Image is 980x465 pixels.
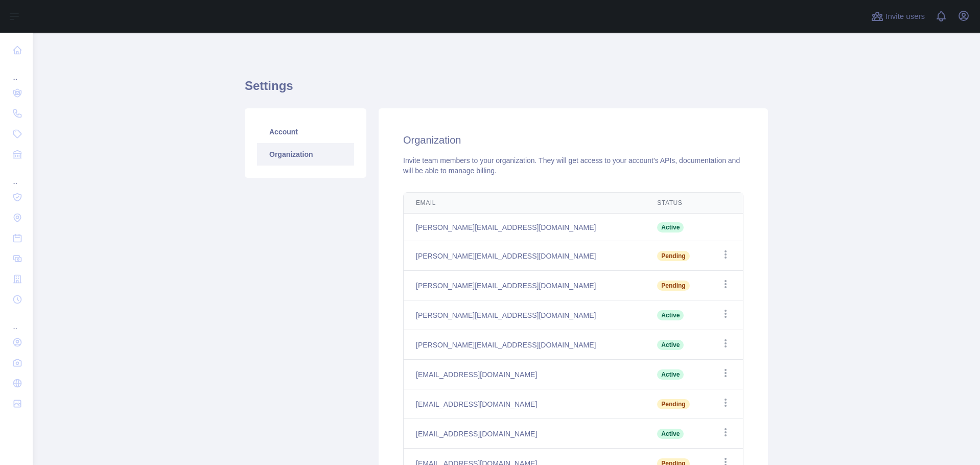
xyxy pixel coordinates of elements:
td: [EMAIL_ADDRESS][DOMAIN_NAME] [404,419,645,449]
a: Organization [257,143,354,166]
span: Active [657,429,684,439]
th: Email [404,193,645,214]
button: Invite users [869,8,927,25]
span: Pending [657,281,689,291]
h1: Settings [245,78,768,102]
span: Pending [657,251,689,261]
span: Active [657,340,684,350]
td: [PERSON_NAME][EMAIL_ADDRESS][DOMAIN_NAME] [404,271,645,300]
div: ... [8,166,25,186]
span: Active [657,310,684,320]
td: [PERSON_NAME][EMAIL_ADDRESS][DOMAIN_NAME] [404,300,645,330]
div: ... [8,61,25,82]
span: Invite users [885,11,925,22]
h2: Organization [403,133,743,147]
span: Active [657,222,684,232]
td: [PERSON_NAME][EMAIL_ADDRESS][DOMAIN_NAME] [404,214,645,241]
th: Status [645,193,706,214]
div: Invite team members to your organization. They will get access to your account's APIs, documentat... [403,155,743,176]
td: [EMAIL_ADDRESS][DOMAIN_NAME] [404,389,645,419]
td: [EMAIL_ADDRESS][DOMAIN_NAME] [404,360,645,389]
span: Pending [657,399,689,409]
span: Active [657,369,684,380]
div: ... [8,311,25,331]
a: Account [257,121,354,143]
td: [PERSON_NAME][EMAIL_ADDRESS][DOMAIN_NAME] [404,241,645,271]
td: [PERSON_NAME][EMAIL_ADDRESS][DOMAIN_NAME] [404,330,645,360]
